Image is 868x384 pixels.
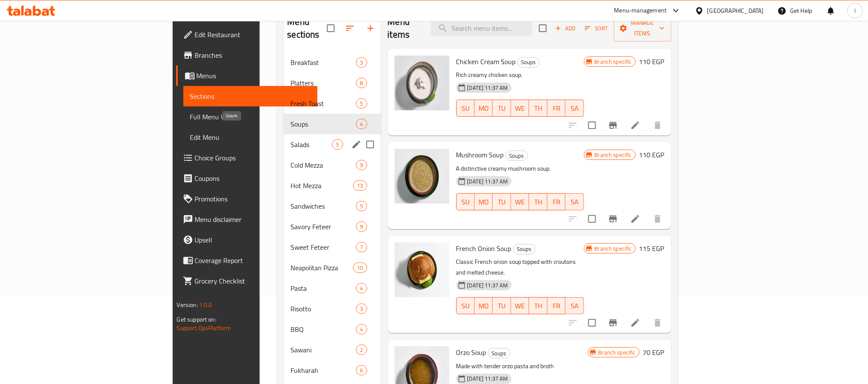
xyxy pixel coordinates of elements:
span: SU [460,196,471,208]
span: Soups [518,57,539,67]
span: Select section [534,19,552,37]
span: Manage items [621,18,664,39]
span: Sawani [290,345,356,355]
div: Sandwiches5 [284,196,380,216]
span: Upsell [195,235,311,245]
button: SA [566,193,584,210]
span: Soups [290,119,356,129]
p: Made with tender orzo pasta and broth [456,361,588,372]
span: 8 [356,79,366,87]
input: search [431,21,532,36]
div: Pasta4 [284,278,380,298]
div: Hot Mezza13 [284,175,380,196]
a: Edit menu item [630,214,641,224]
span: Menus [197,71,311,81]
span: 5 [332,141,342,149]
span: Sections [190,91,311,101]
a: Edit menu item [630,318,641,328]
div: items [353,180,367,191]
span: Select to update [583,314,601,332]
a: Edit Menu [183,127,317,148]
span: Select to update [583,116,601,134]
span: Coverage Report [195,255,311,266]
button: MO [475,297,493,314]
span: Select to update [583,210,601,228]
div: Risotto3 [284,298,380,319]
span: Savory Feteer [290,222,356,232]
span: BBQ [290,324,356,334]
span: WE [515,300,526,312]
div: Soups [518,57,540,68]
button: Sort [583,22,611,35]
span: Mushroom Soup [456,148,504,161]
span: Branch specific [591,245,635,253]
div: Salads5edit [284,134,380,155]
button: TH [529,297,547,314]
h2: Menu items [388,15,421,41]
span: Soups [506,151,527,161]
div: Platters8 [284,73,380,93]
div: items [356,365,367,375]
span: Orzo Soup [456,346,486,359]
span: 13 [353,182,366,190]
button: SU [456,297,475,314]
span: [DATE] 11:37 AM [464,84,512,92]
span: FR [551,300,562,312]
span: MO [478,102,489,115]
p: Rich creamy chicken soup. [456,70,584,80]
span: Chicken Cream Soup [456,55,516,68]
button: TU [493,297,511,314]
button: edit [350,138,363,151]
span: 5 [356,202,366,210]
button: MO [475,100,493,117]
span: [DATE] 11:37 AM [464,375,512,383]
span: [DATE] 11:37 AM [464,281,512,289]
span: 9 [356,161,366,169]
div: BBQ4 [284,319,380,340]
div: Sandwiches [290,201,356,211]
span: 4 [356,284,366,292]
button: Add [552,22,579,35]
span: TU [496,196,507,208]
span: Sweet Feteer [290,242,356,252]
span: 7 [356,243,366,251]
span: WE [515,102,526,115]
span: SU [460,300,471,312]
h6: 110 EGP [639,56,664,68]
button: delete [647,115,668,136]
span: Get support on: [177,314,216,325]
span: FR [551,196,562,208]
a: Coupons [176,168,317,189]
span: TH [533,196,544,208]
div: items [356,98,367,109]
div: items [356,304,367,314]
button: delete [647,313,668,333]
a: Edit Restaurant [176,24,317,45]
span: Breakfast [290,57,356,68]
span: Fresh Toast [290,98,356,109]
div: items [356,222,367,232]
a: Choice Groups [176,148,317,168]
div: Soups4 [284,114,380,134]
button: SA [566,100,584,117]
button: Branch-specific-item [603,115,623,136]
span: I [854,6,856,15]
button: Add section [360,18,381,38]
span: Coupons [195,173,311,183]
span: 1.0.0 [200,299,213,310]
span: [DATE] 11:37 AM [464,177,512,186]
span: Add [554,24,577,33]
div: items [356,324,367,334]
h6: 70 EGP [643,346,664,358]
div: [GEOGRAPHIC_DATA] [707,6,764,15]
h6: 110 EGP [639,149,664,161]
span: TH [533,300,544,312]
span: SA [569,300,580,312]
img: Chicken Cream Soup [395,56,449,110]
div: Soups [506,151,528,161]
div: Cold Mezza9 [284,155,380,175]
span: SA [569,196,580,208]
